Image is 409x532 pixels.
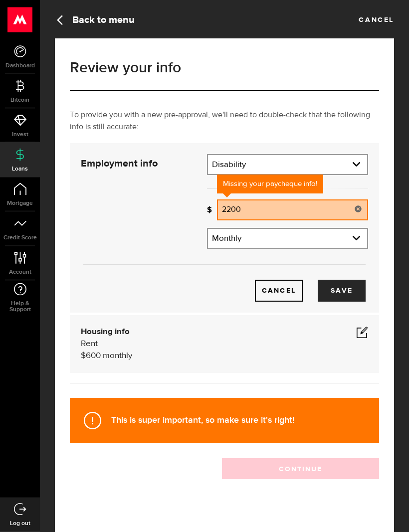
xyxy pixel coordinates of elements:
span: monthly [103,352,132,360]
strong: This is super important, so make sure it's right! [111,415,294,426]
a: Back to menu [55,13,135,26]
p: To provide you with a new pre-approval, we'll need to double-check that the following info is sti... [70,110,379,134]
button: Continue [222,459,379,480]
button: Save [318,280,366,302]
b: Housing info [81,328,130,337]
a: Cancel [359,13,394,24]
button: Open LiveChat chat widget [8,4,38,34]
button: Cancel [255,280,303,302]
span: Rent [81,340,98,349]
span: $ [81,352,86,360]
span: 600 [86,352,101,360]
div: Missing your paycheque info! [217,175,323,194]
strong: Employment info [81,159,158,169]
h1: Review your info [70,61,379,76]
